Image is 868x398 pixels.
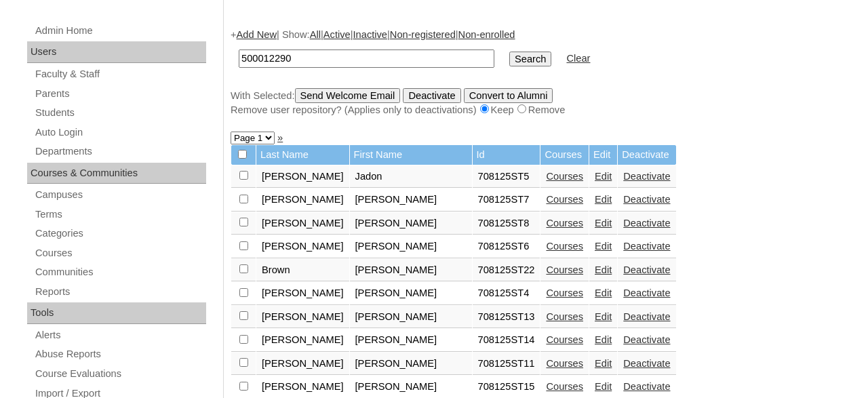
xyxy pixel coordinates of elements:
[546,287,583,298] a: Courses
[595,264,612,275] a: Edit
[350,259,472,282] td: [PERSON_NAME]
[256,235,349,258] td: [PERSON_NAME]
[618,145,675,165] td: Deactivate
[256,145,349,165] td: Last Name
[473,329,540,352] td: 708125ST14
[473,145,540,165] td: Id
[623,381,670,392] a: Deactivate
[34,365,206,382] a: Course Evaluations
[277,132,283,143] a: »
[623,311,670,322] a: Deactivate
[540,145,589,165] td: Courses
[595,334,612,345] a: Edit
[546,171,583,182] a: Courses
[256,165,349,188] td: [PERSON_NAME]
[34,346,206,363] a: Abuse Reports
[473,282,540,305] td: 708125ST4
[546,194,583,205] a: Courses
[595,194,612,205] a: Edit
[34,225,206,242] a: Categories
[595,358,612,369] a: Edit
[256,329,349,352] td: [PERSON_NAME]
[623,194,670,205] a: Deactivate
[546,264,583,275] a: Courses
[27,41,206,63] div: Users
[350,353,472,376] td: [PERSON_NAME]
[34,22,206,39] a: Admin Home
[546,358,583,369] a: Courses
[595,171,612,182] a: Edit
[473,306,540,329] td: 708125ST13
[350,329,472,352] td: [PERSON_NAME]
[473,235,540,258] td: 708125ST6
[473,188,540,212] td: 708125ST7
[34,66,206,83] a: Faculty & Staff
[231,88,854,117] div: With Selected:
[256,306,349,329] td: [PERSON_NAME]
[34,245,206,262] a: Courses
[34,104,206,121] a: Students
[546,241,583,252] a: Courses
[350,282,472,305] td: [PERSON_NAME]
[623,241,670,252] a: Deactivate
[34,186,206,203] a: Campuses
[350,145,472,165] td: First Name
[256,282,349,305] td: [PERSON_NAME]
[231,28,854,117] div: + | Show: | | | |
[566,53,590,64] a: Clear
[595,241,612,252] a: Edit
[256,212,349,235] td: [PERSON_NAME]
[34,85,206,102] a: Parents
[231,103,854,117] div: Remove user repository? (Applies only to deactivations) Keep Remove
[34,124,206,141] a: Auto Login
[295,88,401,103] input: Send Welcome Email
[546,311,583,322] a: Courses
[256,353,349,376] td: [PERSON_NAME]
[27,163,206,184] div: Courses & Communities
[473,165,540,188] td: 708125ST5
[623,218,670,228] a: Deactivate
[458,29,515,40] a: Non-enrolled
[323,29,351,40] a: Active
[473,212,540,235] td: 708125ST8
[623,334,670,345] a: Deactivate
[34,206,206,223] a: Terms
[34,327,206,344] a: Alerts
[256,188,349,212] td: [PERSON_NAME]
[27,302,206,324] div: Tools
[589,145,617,165] td: Edit
[595,287,612,298] a: Edit
[546,381,583,392] a: Courses
[595,218,612,228] a: Edit
[546,218,583,228] a: Courses
[350,235,472,258] td: [PERSON_NAME]
[350,165,472,188] td: Jadon
[464,88,553,103] input: Convert to Alumni
[623,171,670,182] a: Deactivate
[353,29,388,40] a: Inactive
[256,259,349,282] td: Brown
[237,29,277,40] a: Add New
[509,52,551,66] input: Search
[595,311,612,322] a: Edit
[390,29,456,40] a: Non-registered
[310,29,321,40] a: All
[239,49,494,68] input: Search
[34,264,206,281] a: Communities
[34,143,206,160] a: Departments
[34,283,206,300] a: Reports
[595,381,612,392] a: Edit
[473,259,540,282] td: 708125ST22
[350,188,472,212] td: [PERSON_NAME]
[623,264,670,275] a: Deactivate
[403,88,460,103] input: Deactivate
[623,358,670,369] a: Deactivate
[473,353,540,376] td: 708125ST11
[350,306,472,329] td: [PERSON_NAME]
[623,287,670,298] a: Deactivate
[546,334,583,345] a: Courses
[350,212,472,235] td: [PERSON_NAME]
